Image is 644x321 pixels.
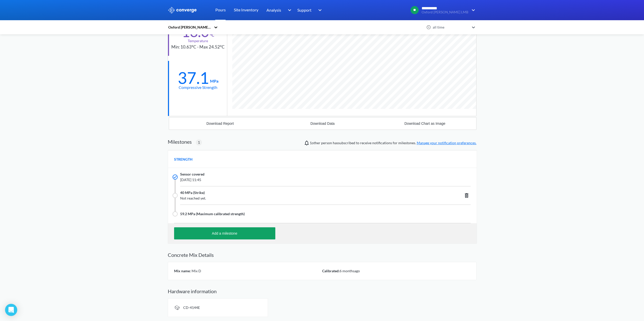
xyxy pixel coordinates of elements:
[183,305,200,310] span: CD-4144E
[310,141,320,145] span: Nathan Rogers
[266,7,281,13] span: Analysis
[322,269,340,273] span: Calibrated:
[168,139,192,145] h2: Milestones
[422,10,468,14] span: Oxford [PERSON_NAME] LMB
[174,157,193,162] span: STRENGTH
[168,252,476,258] h2: Concrete Mix Details
[179,84,217,90] div: Compressive Strength
[188,38,208,44] div: Temperature
[174,269,191,273] span: Mix name:
[174,227,275,239] button: Add a milestone
[178,71,209,84] div: 37.1
[310,140,476,146] span: person has subscribed to receive notifications for milestones.
[426,25,431,30] img: icon-clock.svg
[374,117,476,130] button: Download Chart as Image
[180,195,409,201] span: Not reached yet.
[180,171,204,177] span: Sensor covered
[180,211,245,217] span: 59.2 MPa (Maximum calibrated strength)
[180,190,205,195] span: 40 MPa (Strike)
[310,121,335,126] div: Download Data
[191,269,201,273] span: Mix D
[431,24,469,30] div: all time
[168,7,197,13] img: logo_ewhite.svg
[182,26,209,38] div: 13.0
[315,7,323,13] img: downArrow.svg
[5,304,17,316] div: Open Intercom Messenger
[174,305,180,311] img: signal-icon.svg
[297,7,311,13] span: Support
[284,7,293,13] img: downArrow.svg
[404,121,445,126] div: Download Chart as Image
[168,24,211,30] div: Oxford [PERSON_NAME] LMB
[168,288,476,294] h2: Hardware information
[171,44,225,51] div: Min: 10.63°C - Max 24.52°C
[468,7,476,13] img: downArrow.svg
[304,140,310,146] img: notifications-icon.svg
[271,117,374,130] button: Download Data
[417,141,476,145] a: Manage your notification preferences.
[198,140,200,145] span: 1
[206,121,234,126] div: Download Report
[169,117,272,130] button: Download Report
[340,269,360,273] span: 6 months ago
[180,177,409,183] span: [DATE] 11:45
